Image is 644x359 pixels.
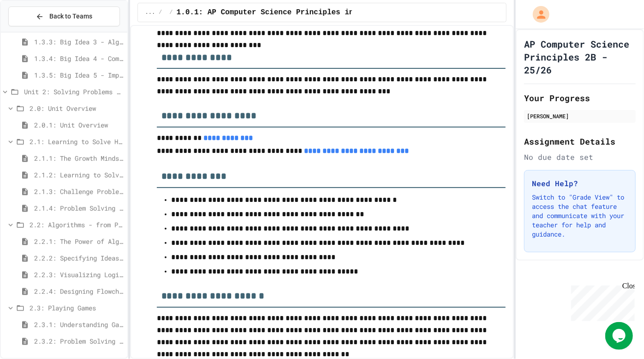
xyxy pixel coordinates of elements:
iframe: chat widget [605,322,635,350]
span: 2.2.2: Specifying Ideas with Pseudocode [34,253,124,263]
h2: Your Progress [524,91,636,104]
span: 2.1.3: Challenge Problem - The Bridge [34,187,124,196]
span: / [169,9,173,16]
span: 1.0.1: AP Computer Science Principles in Python Course Syllabus [177,7,456,18]
span: 1.3.4: Big Idea 4 - Computing Systems and Networks [34,54,124,63]
p: Switch to "Grade View" to access the chat feature and communicate with your teacher for help and ... [532,193,628,239]
span: 2.0: Unit Overview [30,103,124,113]
span: 2.1.4: Problem Solving Practice [34,203,124,213]
h3: Need Help? [532,178,628,189]
span: 2.3: Playing Games [30,303,124,313]
button: Back to Teams [8,6,120,26]
span: 2.3.2: Problem Solving Reflection [34,336,124,346]
span: 2.0.1: Unit Overview [34,120,124,130]
span: 1.3.3: Big Idea 3 - Algorithms and Programming [34,37,124,47]
span: 2.2.3: Visualizing Logic with Flowcharts [34,270,124,280]
div: My Account [523,4,552,25]
span: 2.2: Algorithms - from Pseudocode to Flowcharts [30,220,124,230]
iframe: chat widget [567,282,635,321]
span: 2.1: Learning to Solve Hard Problems [30,137,124,146]
span: ... [145,9,155,16]
h1: AP Computer Science Principles 2B - 25/26 [524,37,636,76]
span: 2.3.1: Understanding Games with Flowcharts [34,320,124,329]
span: 2.1.2: Learning to Solve Hard Problems [34,170,124,180]
span: 2.1.1: The Growth Mindset [34,153,124,163]
h2: Assignment Details [524,135,636,148]
div: [PERSON_NAME] [527,112,633,120]
div: No due date set [524,152,636,163]
span: Back to Teams [49,12,92,21]
div: Chat with us now!Close [4,4,64,59]
span: 1.3.5: Big Idea 5 - Impact of Computing [34,70,124,80]
span: 2.2.4: Designing Flowcharts [34,286,124,296]
span: Unit 2: Solving Problems in Computer Science [24,87,124,97]
span: 2.2.1: The Power of Algorithms [34,237,124,246]
span: / [159,9,162,16]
